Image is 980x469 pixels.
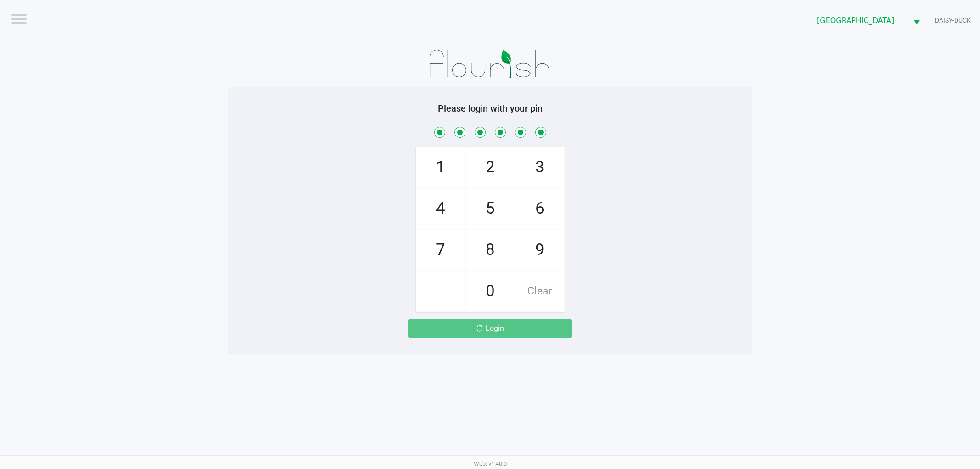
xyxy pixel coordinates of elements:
[908,10,925,31] button: Select
[466,230,515,270] span: 8
[466,271,515,311] span: 0
[515,147,564,187] span: 3
[416,230,465,270] span: 7
[466,188,515,229] span: 5
[515,188,564,229] span: 6
[935,16,971,25] span: DAISY-DUCK
[466,147,515,187] span: 2
[235,103,745,114] h5: Please login with your pin
[515,271,564,311] span: Clear
[416,147,465,187] span: 1
[515,230,564,270] span: 9
[416,188,465,229] span: 4
[474,460,507,467] span: Web: v1.40.0
[817,15,902,26] span: [GEOGRAPHIC_DATA]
